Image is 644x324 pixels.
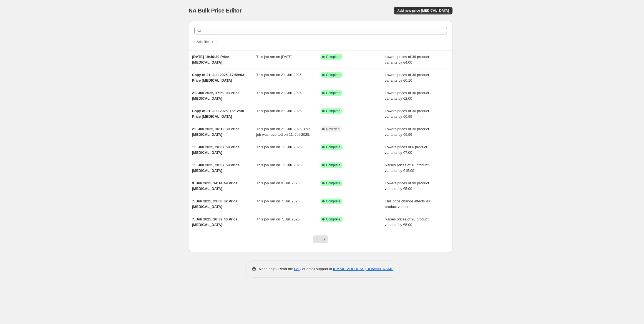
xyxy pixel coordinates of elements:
button: Next [320,235,328,243]
nav: Pagination [313,235,328,243]
span: Lowers prices of 30 product variants by €0.99 [385,127,429,137]
span: This price change affects 90 product variants. [385,199,430,209]
span: [DATE] 19:40:30 Price [MEDICAL_DATA] [192,55,229,64]
span: This job ran on 7. Juli 2025. [256,199,301,203]
span: Need help? Read the [259,267,294,271]
span: Complete [326,55,340,59]
a: FAQ [294,267,301,271]
span: Lowers prices of 36 product variants by €2.00 [385,91,429,101]
span: Complete [326,199,340,204]
a: [EMAIL_ADDRESS][DOMAIN_NAME] [333,267,394,271]
span: Lowers prices of 30 product variants by €0.99 [385,109,429,119]
span: 11. Juli 2025, 20:37:58 Price [MEDICAL_DATA] [192,163,240,173]
span: Complete [326,163,340,167]
span: 7. Juli 2025, 23:08:32 Price [MEDICAL_DATA] [192,199,238,209]
span: This job ran on 9. Juli 2025. [256,181,301,185]
span: Complete [326,109,340,113]
span: This job ran on 21. Juli 2025. [256,91,303,95]
span: Copy of 21. Juli 2025, 17:59:03 Price [MEDICAL_DATA] [192,73,244,82]
span: Lowers prices of 36 product variants by €4.00 [385,55,429,64]
span: This job ran on 21. Juli 2025. [256,109,303,113]
span: This job ran on 21. Juli 2025. [256,73,303,77]
span: This job ran on 7. Juli 2025. [256,217,301,221]
span: 7. Juli 2025, 16:37:40 Price [MEDICAL_DATA] [192,217,238,227]
button: Add new price [MEDICAL_DATA] [394,7,452,14]
span: This job ran on 11. Juli 2025. [256,163,303,167]
span: NA Bulk Price Editor [189,7,242,14]
button: Add filter [194,39,217,45]
span: 21. Juli 2025, 17:59:03 Price [MEDICAL_DATA] [192,91,240,101]
span: Raises prices of 18 product variants by €15.00 [385,163,429,173]
span: Reverted [326,127,340,131]
span: Complete [326,145,340,149]
span: 21. Juli 2025, 16:12:30 Price [MEDICAL_DATA] [192,127,240,137]
span: This job ran on 21. Juli 2025. This job was reverted on 21. Juli 2025. [256,127,310,137]
span: 9. Juli 2025, 14:14:49 Price [MEDICAL_DATA] [192,181,238,191]
span: Complete [326,91,340,95]
span: Add filter [197,40,210,44]
span: Raises prices of 90 product variants by €5.00 [385,217,429,227]
span: Copy of 21. Juli 2025, 16:12:30 Price [MEDICAL_DATA] [192,109,244,119]
span: Lowers prices of 36 product variants by €0.10 [385,73,429,82]
span: Lowers prices of 90 product variants by €5.00 [385,181,429,191]
span: Add new price [MEDICAL_DATA] [397,8,449,13]
span: This job ran on 11. Juli 2025. [256,145,303,149]
span: 11. Juli 2025, 20:37:58 Price [MEDICAL_DATA] [192,145,240,155]
span: Complete [326,73,340,77]
span: Complete [326,217,340,222]
span: or email support at [301,267,333,271]
span: Complete [326,181,340,185]
span: This job ran on [DATE]. [256,55,293,59]
span: Lowers prices of 6 product variants by €7.00 [385,145,427,155]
